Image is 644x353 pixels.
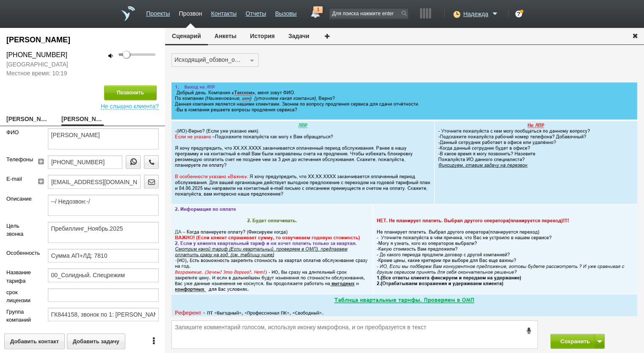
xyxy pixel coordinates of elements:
span: Надежда [463,10,488,18]
a: На главную [121,6,135,21]
button: Сохранить [550,334,595,349]
div: АЛЕКСАНДРОВА СВЕТЛАНА ГРИГОРЬЕВНА [6,34,159,46]
a: [PERSON_NAME] [61,114,104,126]
label: Группа компаний [6,308,35,324]
button: Добавить задачу [67,334,125,349]
a: Вызовы [275,6,297,18]
div: Исходящий_обзвон_общий [174,55,246,65]
div: [PHONE_NUMBER] [6,50,76,60]
button: Задачи [282,28,316,44]
a: 1 [307,6,323,17]
button: Добавить контакт [4,334,65,349]
label: Цель звонка [6,222,35,238]
label: Описание [6,195,35,203]
span: 1 [313,6,323,13]
a: Отчеты [246,6,266,18]
button: Анкеты [208,28,243,44]
input: Для поиска нажмите enter [329,8,408,18]
a: Прозвон [179,6,202,18]
div: ? [515,11,522,17]
label: ФИО [6,128,35,137]
span: Не слышно клиента? [101,100,159,110]
a: Проекты [146,6,170,18]
button: История [243,28,282,44]
label: Телефоны [6,155,28,164]
a: [PERSON_NAME] [EMAIL_ADDRESS][DOMAIN_NAME] [6,114,49,126]
span: [GEOGRAPHIC_DATA] [6,60,76,69]
label: Название тарифа [6,268,35,285]
a: Надежда [463,9,500,17]
button: Сценарий [165,28,208,45]
input: телефон [48,155,122,169]
button: Позвонить [104,85,157,100]
input: Email [48,175,141,188]
label: Особенность [6,249,35,257]
a: Контакты [211,6,236,18]
label: срок лицензии [6,288,35,305]
span: Местное время: 10:19 [6,69,76,78]
label: E-mail [6,175,28,183]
